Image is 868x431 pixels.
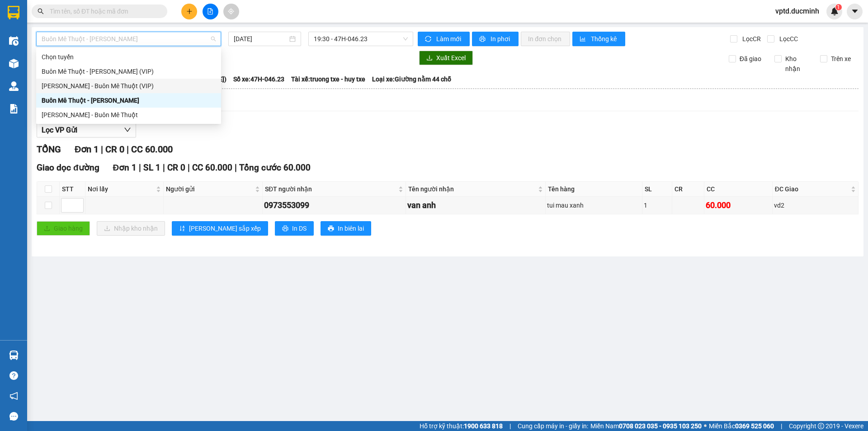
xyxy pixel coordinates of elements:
[521,32,570,46] button: In đơn chọn
[706,199,771,212] div: 60.000
[436,34,462,44] span: Làm mới
[228,8,234,14] span: aim
[509,421,511,431] span: |
[36,64,221,79] div: Buôn Mê Thuột - Hồ Chí Minh (VIP)
[127,144,129,155] span: |
[60,182,85,197] th: STT
[321,221,371,236] button: printerIn biên lai
[88,184,154,194] span: Nơi lấy
[547,200,641,210] div: tui mau xanh
[818,423,824,429] span: copyright
[8,6,19,19] img: logo-vxr
[835,4,842,10] sup: 1
[139,162,141,173] span: |
[189,223,261,233] span: [PERSON_NAME] sắp xếp
[38,8,44,14] span: search
[591,34,618,44] span: Thống kê
[479,36,487,43] span: printer
[464,422,503,430] strong: 1900 633 818
[264,199,404,212] div: 0973553099
[42,95,216,105] div: Buôn Mê Thuột - [PERSON_NAME]
[847,4,863,19] button: caret-down
[143,162,160,173] span: SL 1
[105,144,124,155] span: CR 0
[42,32,216,46] span: Buôn Mê Thuột - Hồ Chí Minh
[775,184,849,194] span: ĐC Giao
[167,162,185,173] span: CR 0
[830,7,839,15] img: icon-new-feature
[37,221,90,236] button: uploadGiao hàng
[518,421,588,431] span: Cung cấp máy in - giấy in:
[9,350,19,360] img: warehouse-icon
[223,4,239,19] button: aim
[572,32,625,46] button: bar-chartThống kê
[282,225,288,232] span: printer
[203,4,218,19] button: file-add
[131,144,173,155] span: CC 60.000
[42,66,216,76] div: Buôn Mê Thuột - [PERSON_NAME] (VIP)
[580,36,587,43] span: bar-chart
[263,197,406,214] td: 0973553099
[101,144,103,155] span: |
[36,93,221,108] div: Buôn Mê Thuột - Hồ Chí Minh
[739,34,762,44] span: Lọc CR
[425,36,433,43] span: sync
[704,182,773,197] th: CC
[186,8,193,14] span: plus
[239,162,311,173] span: Tổng cước 60.000
[292,223,307,233] span: In DS
[188,162,190,173] span: |
[75,144,99,155] span: Đơn 1
[235,162,237,173] span: |
[735,422,774,430] strong: 0369 525 060
[672,182,704,197] th: CR
[163,162,165,173] span: |
[642,182,672,197] th: SL
[420,421,503,431] span: Hỗ trợ kỹ thuật:
[181,4,197,19] button: plus
[419,51,473,65] button: downloadXuất Excel
[774,200,857,210] div: vd2
[426,55,433,62] span: download
[42,52,216,62] div: Chọn tuyến
[491,34,511,44] span: In phơi
[50,6,156,16] input: Tìm tên, số ĐT hoặc mã đơn
[590,421,702,431] span: Miền Nam
[704,424,707,428] span: ⚪️
[37,123,136,137] button: Lọc VP Gửi
[166,184,253,194] span: Người gửi
[837,4,840,10] span: 1
[338,223,364,233] span: In biên lai
[782,54,813,74] span: Kho nhận
[314,32,408,46] span: 19:30 - 47H-046.23
[36,50,221,64] div: Chọn tuyến
[233,74,284,84] span: Số xe: 47H-046.23
[406,197,546,214] td: van anh
[291,74,365,84] span: Tài xế: truong txe - huy txe
[418,32,470,46] button: syncLàm mới
[113,162,137,173] span: Đơn 1
[265,184,396,194] span: SĐT người nhận
[36,79,221,93] div: Hồ Chí Minh - Buôn Mê Thuột (VIP)
[97,221,165,236] button: downloadNhập kho nhận
[36,108,221,122] div: Hồ Chí Minh - Buôn Mê Thuột
[372,74,451,84] span: Loại xe: Giường nằm 44 chỗ
[42,110,216,120] div: [PERSON_NAME] - Buôn Mê Thuột
[328,225,334,232] span: printer
[9,104,19,114] img: solution-icon
[619,422,702,430] strong: 0708 023 035 - 0935 103 250
[709,421,774,431] span: Miền Bắc
[192,162,232,173] span: CC 60.000
[827,54,854,64] span: Trên xe
[9,392,18,400] span: notification
[736,54,765,64] span: Đã giao
[172,221,268,236] button: sort-ascending[PERSON_NAME] sắp xếp
[9,59,19,68] img: warehouse-icon
[9,412,18,421] span: message
[37,144,61,155] span: TỔNG
[42,124,77,136] span: Lọc VP Gửi
[851,7,859,15] span: caret-down
[275,221,314,236] button: printerIn DS
[234,34,288,44] input: 13/10/2025
[436,53,466,63] span: Xuất Excel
